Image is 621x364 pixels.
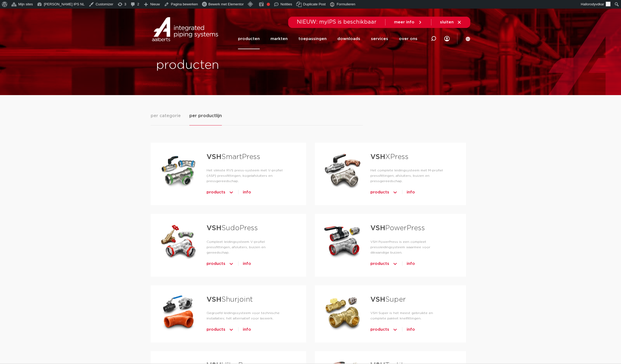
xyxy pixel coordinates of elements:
img: icon-chevron-up-1.svg [392,325,398,334]
strong: VSH [207,225,221,232]
a: VSHSudoPress [207,225,258,232]
span: products [207,325,225,334]
p: Gegroefd leidingssysteem voor technische installaties; hét alternatief voor laswerk. [207,310,289,321]
a: toepassingen [298,28,327,49]
img: icon-chevron-up-1.svg [392,260,398,268]
p: Compleet leidingsysteem V-profiel pressfittingen, afsluiters, buizen en gereedschap. [207,239,289,255]
strong: VSH [370,153,385,160]
div: Focus keyphrase niet ingevuld [267,3,270,6]
span: products [207,188,225,197]
a: info [407,325,415,334]
a: info [243,260,251,268]
a: info [407,260,415,268]
a: markten [270,28,288,49]
span: meer info [394,20,414,24]
strong: VSH [207,296,221,303]
a: info [243,188,251,197]
img: icon-chevron-up-1.svg [229,260,234,268]
nav: Menu [444,28,450,50]
a: meer info [394,20,423,25]
a: VSHShurjoint [207,296,253,303]
a: VSHPowerPress [370,225,425,232]
a: info [243,325,251,334]
a: producten [238,28,260,49]
span: products [207,260,225,268]
a: over ons [399,28,417,49]
a: sluiten [440,20,462,25]
img: icon-chevron-up-1.svg [392,188,398,197]
strong: VSH [370,296,385,303]
span: NIEUW: myIPS is beschikbaar [297,19,377,25]
a: info [407,188,415,197]
a: services [371,28,388,49]
p: VSH PowerPress is een compleet pressleidingsysteem waarmee voor dikwandige buizen. [370,239,449,255]
span: rodyvdkar [589,2,604,6]
strong: VSH [370,225,385,232]
h1: producten [156,57,308,74]
span: products [370,325,389,334]
a: VSHSmartPress [207,153,260,160]
span: products [370,260,389,268]
a: VSHXPress [370,153,409,160]
span: sluiten [440,20,454,24]
span: Bewerk met Elementor [208,2,244,6]
a: downloads [337,28,360,49]
span: per productlijn [189,113,222,119]
p: Het slimste RVS press-systeem met V-profiel (ASP) pressfittingen, kogelafsluiters en pressgereeds... [207,168,289,184]
span: per categorie [151,113,181,119]
strong: VSH [207,153,221,160]
p: VSH Super is het meest gebruikte en complete pakket knelfittingen. [370,310,449,321]
img: icon-chevron-up-1.svg [229,325,234,334]
img: icon-chevron-up-1.svg [229,188,234,197]
span: products [370,188,389,197]
nav: Menu [238,28,417,49]
a: VSHSuper [370,296,406,303]
p: Het complete leidingsysteem met M-profiel pressfittingen, afsluiters, buizen en pressgereedschap. [370,168,449,184]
